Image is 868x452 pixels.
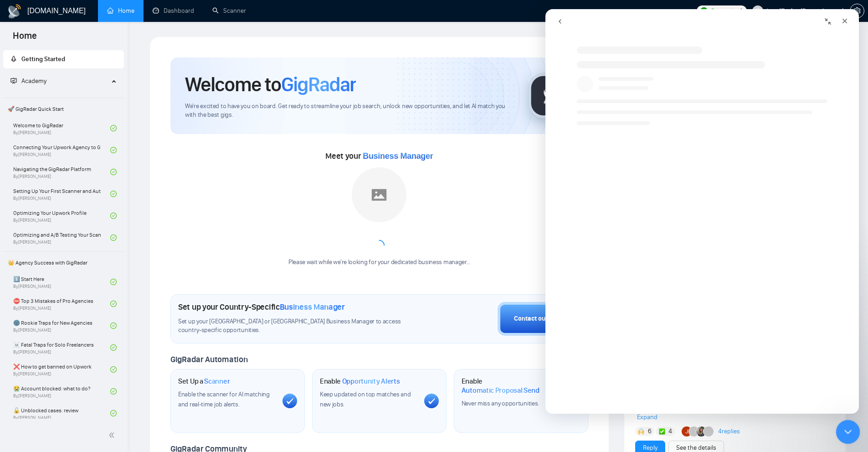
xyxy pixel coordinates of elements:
[10,77,46,85] span: Academy
[110,147,117,153] span: check-circle
[178,302,345,312] h1: Set up your Country-Specific
[13,272,110,292] a: 1️⃣ Start HereBy[PERSON_NAME]
[514,314,564,324] div: Contact our team
[320,377,400,386] h1: Enable
[283,258,476,267] div: Please wait while we're looking for your dedicated business manager...
[740,6,743,16] span: 1
[755,8,761,14] span: user
[4,254,123,272] span: 👑 Agency Success with GigRadar
[13,162,110,182] a: Navigating the GigRadar PlatformBy[PERSON_NAME]
[10,78,17,84] span: fund-projection-screen
[700,7,708,15] img: upwork-logo.png
[850,7,864,15] a: setting
[3,50,124,68] li: Getting Started
[545,9,859,414] iframe: Intercom live chat
[185,72,356,97] h1: Welcome to
[528,73,574,119] img: gigradar-logo.png
[110,322,117,329] span: check-circle
[110,169,117,175] span: check-circle
[648,427,652,436] span: 6
[7,4,22,19] img: logo
[850,7,864,15] span: setting
[325,151,433,161] span: Meet your
[13,403,110,423] a: 🔓 Unblocked cases: reviewBy[PERSON_NAME]
[659,428,665,435] img: ✅
[462,400,539,407] span: Never miss any opportunities.
[836,420,860,444] iframe: Intercom live chat
[638,428,644,435] img: 🙌
[204,377,230,386] span: Scanner
[363,151,433,161] span: Business Manager
[153,7,194,15] a: dashboardDashboard
[696,426,706,436] img: Korlan
[718,427,740,436] a: 4replies
[212,7,246,15] a: searchScanner
[110,234,117,241] span: check-circle
[185,102,514,119] span: We're excited to have you on board. Get ready to streamline your job search, unlock new opportuni...
[682,426,692,436] img: JM
[462,377,559,395] h1: Enable
[13,381,110,401] a: 😭 Account blocked: what to do?By[PERSON_NAME]
[13,316,110,336] a: 🌚 Rookie Traps for New AgenciesBy[PERSON_NAME]
[280,302,345,312] span: Business Manager
[13,140,110,160] a: Connecting Your Upwork Agency to GigRadarBy[PERSON_NAME]
[281,72,356,97] span: GigRadar
[170,354,247,364] span: GigRadar Automation
[107,7,134,15] a: homeHome
[13,206,110,226] a: Optimizing Your Upwork ProfileBy[PERSON_NAME]
[110,410,117,416] span: check-circle
[637,413,657,421] span: Expand
[5,29,44,48] span: Home
[21,55,65,63] span: Getting Started
[13,228,110,248] a: Optimizing and A/B Testing Your Scanner for Better ResultsBy[PERSON_NAME]
[178,317,420,335] span: Set up your [GEOGRAPHIC_DATA] or [GEOGRAPHIC_DATA] Business Manager to access country-specific op...
[498,302,580,336] button: Contact our team
[110,191,117,197] span: check-circle
[320,390,411,408] span: Keep updated on top matches and new jobs.
[10,56,17,62] span: rocket
[13,184,110,204] a: Setting Up Your First Scanner and Auto-BidderBy[PERSON_NAME]
[110,388,117,395] span: check-circle
[21,77,46,85] span: Academy
[710,6,738,16] span: Connects:
[4,100,123,118] span: 🚀 GigRadar Quick Start
[668,427,672,436] span: 4
[110,279,117,285] span: check-circle
[110,301,117,307] span: check-circle
[108,431,118,440] span: double-left
[13,338,110,358] a: ☠️ Fatal Traps for Solo FreelancersBy[PERSON_NAME]
[178,390,270,408] span: Enable the scanner for AI matching and real-time job alerts.
[342,377,400,386] span: Opportunity Alerts
[462,386,539,395] span: Automatic Proposal Send
[13,294,110,314] a: ⛔ Top 3 Mistakes of Pro AgenciesBy[PERSON_NAME]
[372,239,386,252] span: loading
[110,344,117,351] span: check-circle
[13,359,110,379] a: ❌ How to get banned on UpworkBy[PERSON_NAME]
[110,125,117,131] span: check-circle
[178,377,230,386] h1: Set Up a
[110,213,117,219] span: check-circle
[850,4,864,18] button: setting
[352,167,406,222] img: placeholder.png
[13,118,110,138] a: Welcome to GigRadarBy[PERSON_NAME]
[110,366,117,373] span: check-circle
